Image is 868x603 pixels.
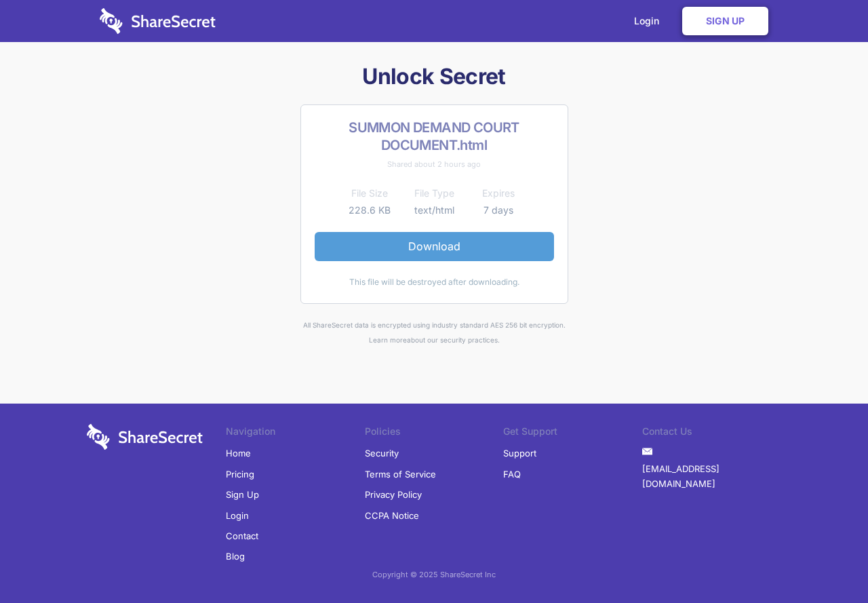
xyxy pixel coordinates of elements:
[315,157,554,172] div: Shared about 2 hours ago
[365,505,419,526] a: CCPA Notice
[365,443,399,463] a: Security
[226,546,245,566] a: Blog
[87,424,203,450] img: logo-wordmark-white-trans-d4663122ce5f474addd5e946df7df03e33cb6a1c49d2221995e7729f52c070b2.svg
[226,505,249,526] a: Login
[467,202,531,218] td: 7 days
[100,8,216,34] img: logo-wordmark-white-trans-d4663122ce5f474addd5e946df7df03e33cb6a1c49d2221995e7729f52c070b2.svg
[800,535,852,587] iframe: Drift Widget Chat Controller
[503,464,521,484] a: FAQ
[369,336,407,344] a: Learn more
[682,7,768,35] a: Sign Up
[226,484,259,505] a: Sign Up
[315,232,554,260] a: Download
[338,185,402,201] th: File Size
[642,424,781,443] li: Contact Us
[315,275,554,290] div: This file will be destroyed after downloading.
[226,443,251,463] a: Home
[365,424,504,443] li: Policies
[402,202,467,218] td: text/html
[365,464,436,484] a: Terms of Service
[365,484,422,505] a: Privacy Policy
[81,62,787,91] h1: Unlock Secret
[402,185,467,201] th: File Type
[503,443,536,463] a: Support
[315,119,554,154] h2: SUMMON DEMAND COURT DOCUMENT.html
[503,424,642,443] li: Get Support
[226,464,254,484] a: Pricing
[642,459,781,494] a: [EMAIL_ADDRESS][DOMAIN_NAME]
[226,526,258,546] a: Contact
[226,424,365,443] li: Navigation
[467,185,531,201] th: Expires
[81,317,787,348] div: All ShareSecret data is encrypted using industry standard AES 256 bit encryption. about our secur...
[338,202,402,218] td: 228.6 KB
